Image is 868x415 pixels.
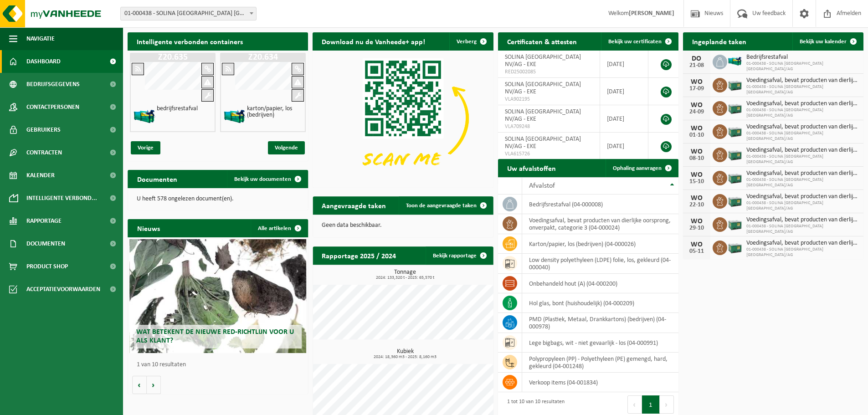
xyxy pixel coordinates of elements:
[503,395,565,415] div: 1 tot 10 van 10 resultaten
[317,348,493,359] h3: Kubiek
[600,133,649,160] td: [DATE]
[223,105,246,128] img: HK-XZ-20-GN-12
[688,171,706,179] div: WO
[522,195,678,214] td: bedrijfsrestafval (04-000008)
[137,362,303,368] p: 1 van 10 resultaten
[600,78,649,105] td: [DATE]
[128,32,308,50] h2: Intelligente verbonden containers
[746,54,859,61] span: Bedrijfsrestafval
[313,51,493,186] img: Download de VHEPlus App
[26,96,79,118] span: Contactpersonen
[608,39,662,45] span: Bekijk uw certificaten
[746,177,859,188] span: 01-000438 - SOLINA [GEOGRAPHIC_DATA] [GEOGRAPHIC_DATA]/AG
[727,193,743,208] img: PB-LB-0680-HPE-GN-01
[132,376,147,394] button: Vorige
[505,150,593,158] span: VLA615726
[746,147,859,154] span: Voedingsafval, bevat producten van dierlijke oorsprong, onverpakt, categorie 3
[688,195,706,202] div: WO
[727,77,743,92] img: PB-LB-0680-HPE-GN-01
[505,123,593,130] span: VLA709248
[136,328,294,344] span: Wat betekent de nieuwe RED-richtlijn voor u als klant?
[601,32,678,51] a: Bekijk uw certificaten
[746,77,859,84] span: Voedingsafval, bevat producten van dierlijke oorsprong, onverpakt, categorie 3
[522,234,678,254] td: karton/papier, los (bedrijven) (04-000026)
[498,32,586,50] h2: Certificaten & attesten
[128,219,169,237] h2: Nieuws
[268,141,305,154] span: Volgende
[688,218,706,225] div: WO
[746,240,859,247] span: Voedingsafval, bevat producten van dierlijke oorsprong, onverpakt, categorie 3
[727,216,743,231] img: PB-LB-0680-HPE-GN-01
[688,78,706,86] div: WO
[746,131,859,142] span: 01-000438 - SOLINA [GEOGRAPHIC_DATA] [GEOGRAPHIC_DATA]/AG
[26,210,62,232] span: Rapportage
[688,202,706,208] div: 22-10
[147,376,161,394] button: Volgende
[498,159,565,177] h2: Uw afvalstoffen
[121,7,256,20] span: 01-000438 - SOLINA BELGIUM NV/AG - EKE
[683,32,755,50] h2: Ingeplande taken
[157,106,198,112] h4: bedrijfsrestafval
[727,53,743,69] img: HK-XZ-20-GN-12
[688,248,706,255] div: 05-11
[746,100,859,108] span: Voedingsafval, bevat producten van dierlijke oorsprong, onverpakt, categorie 3
[133,105,156,128] img: HK-XZ-20-GN-12
[26,118,61,141] span: Gebruikers
[137,196,299,202] p: U heeft 578 ongelezen document(en).
[522,254,678,274] td: low density polyethyleen (LDPE) folie, los, gekleurd (04-000040)
[26,27,55,50] span: Navigatie
[505,68,593,76] span: RED25002085
[642,395,660,414] button: 1
[746,108,859,118] span: 01-000438 - SOLINA [GEOGRAPHIC_DATA] [GEOGRAPHIC_DATA]/AG
[522,293,678,313] td: hol glas, bont (huishoudelijk) (04-000209)
[426,246,493,265] a: Bekijk rapportage
[627,395,642,414] button: Previous
[688,109,706,115] div: 24-09
[120,7,257,20] span: 01-000438 - SOLINA BELGIUM NV/AG - EKE
[317,355,493,359] span: 2024: 18,360 m3 - 2025: 8,160 m3
[505,96,593,103] span: VLA902195
[688,102,706,109] div: WO
[227,170,307,188] a: Bekijk uw documenten
[746,247,859,258] span: 01-000438 - SOLINA [GEOGRAPHIC_DATA] [GEOGRAPHIC_DATA]/AG
[746,61,859,72] span: 01-000438 - SOLINA [GEOGRAPHIC_DATA] [GEOGRAPHIC_DATA]/AG
[727,169,743,185] img: PB-LB-0680-HPE-GN-01
[26,255,68,278] span: Product Shop
[132,53,213,62] h1: Z20.635
[727,100,743,115] img: PB-LB-0680-HPE-GN-01
[505,108,581,123] span: SOLINA [GEOGRAPHIC_DATA] NV/AG - EKE
[505,54,581,68] span: SOLINA [GEOGRAPHIC_DATA] NV/AG - EKE
[313,196,395,214] h2: Aangevraagde taken
[688,241,706,248] div: WO
[522,333,678,353] td: lege bigbags, wit - niet gevaarlijk - los (04-000991)
[746,193,859,200] span: Voedingsafval, bevat producten van dierlijke oorsprong, onverpakt, categorie 3
[529,182,555,190] span: Afvalstof
[727,123,743,138] img: PB-LB-0680-HPE-GN-01
[505,81,581,95] span: SOLINA [GEOGRAPHIC_DATA] NV/AG - EKE
[792,32,863,51] a: Bekijk uw kalender
[522,353,678,373] td: polypropyleen (PP) - Polyethyleen (PE) gemengd, hard, gekleurd (04-001248)
[522,214,678,234] td: voedingsafval, bevat producten van dierlijke oorsprong, onverpakt, categorie 3 (04-000024)
[505,136,581,150] span: SOLINA [GEOGRAPHIC_DATA] NV/AG - EKE
[727,146,743,162] img: PB-LB-0680-HPE-GN-01
[26,187,97,210] span: Intelligente verbond...
[322,222,484,229] p: Geen data beschikbaar.
[688,132,706,138] div: 01-10
[26,73,80,96] span: Bedrijfsgegevens
[234,176,291,182] span: Bekijk uw documenten
[660,395,674,414] button: Next
[746,84,859,95] span: 01-000438 - SOLINA [GEOGRAPHIC_DATA] [GEOGRAPHIC_DATA]/AG
[746,224,859,235] span: 01-000438 - SOLINA [GEOGRAPHIC_DATA] [GEOGRAPHIC_DATA]/AG
[522,313,678,333] td: PMD (Plastiek, Metaal, Drankkartons) (bedrijven) (04-000978)
[688,86,706,92] div: 17-09
[313,246,405,264] h2: Rapportage 2025 / 2024
[317,276,493,280] span: 2024: 133,320 t - 2025: 65,570 t
[26,164,55,187] span: Kalender
[222,53,303,62] h1: Z20.634
[457,39,477,45] span: Verberg
[600,51,649,78] td: [DATE]
[317,269,493,280] h3: Tonnage
[26,232,65,255] span: Documenten
[746,154,859,165] span: 01-000438 - SOLINA [GEOGRAPHIC_DATA] [GEOGRAPHIC_DATA]/AG
[688,155,706,162] div: 08-10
